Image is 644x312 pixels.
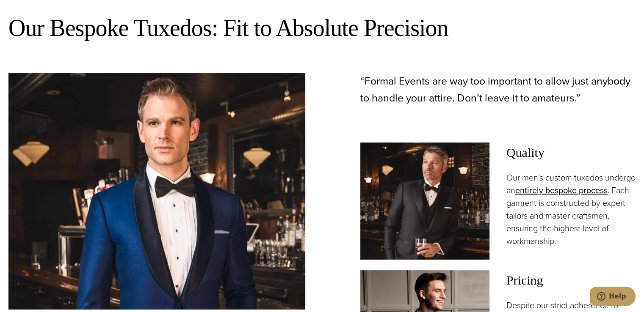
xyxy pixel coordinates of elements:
[506,171,636,247] p: Our men’s custom tuxedos undergo an . Each garment is constructed by expert tailors and master cr...
[8,13,636,43] h2: Our Bespoke Tuxedos: Fit to Absolute Precision
[360,142,489,260] img: Model at bar in vested custom wedding tuxedo in black with white shirt and black bowtie. Fabric b...
[515,184,608,197] a: entirely bespoke process
[8,73,305,309] img: Blue bespoke tuxedo with black shawl lapel, white tuxedo shirt and black bowtie. Fabric by Loro P...
[360,73,636,107] p: “Formal Events are way too important to allow just anybody to handle your attire. Don’t leave it ...
[506,270,636,290] span: Pricing
[590,287,636,308] iframe: Opens a widget where you can chat to one of our agents
[506,142,636,163] span: Quality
